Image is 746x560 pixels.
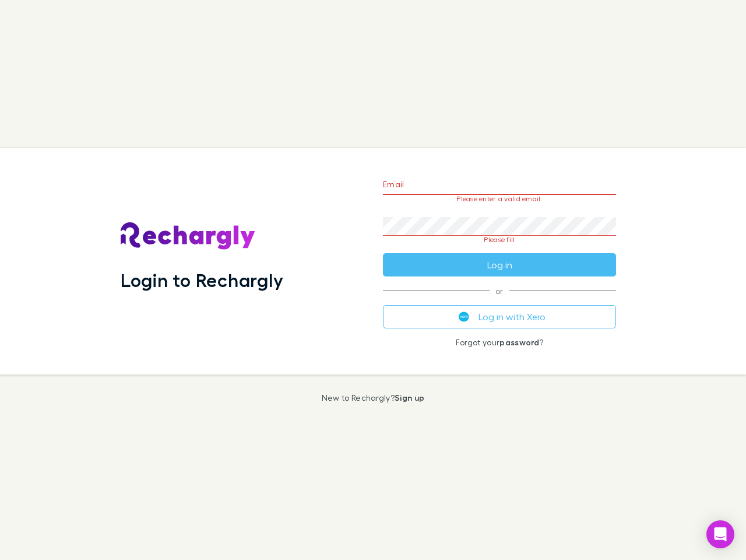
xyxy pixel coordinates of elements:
h1: Login to Rechargly [121,269,283,291]
button: Log in [383,253,616,276]
p: Forgot your ? [383,338,616,347]
div: Open Intercom Messenger [706,520,734,548]
a: password [499,337,539,347]
img: Rechargly's Logo [121,222,256,250]
p: Please fill [383,236,616,244]
button: Log in with Xero [383,305,616,328]
img: Xero's logo [459,311,469,322]
p: Please enter a valid email. [383,195,616,203]
a: Sign up [395,393,424,402]
p: New to Rechargly? [322,393,425,402]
